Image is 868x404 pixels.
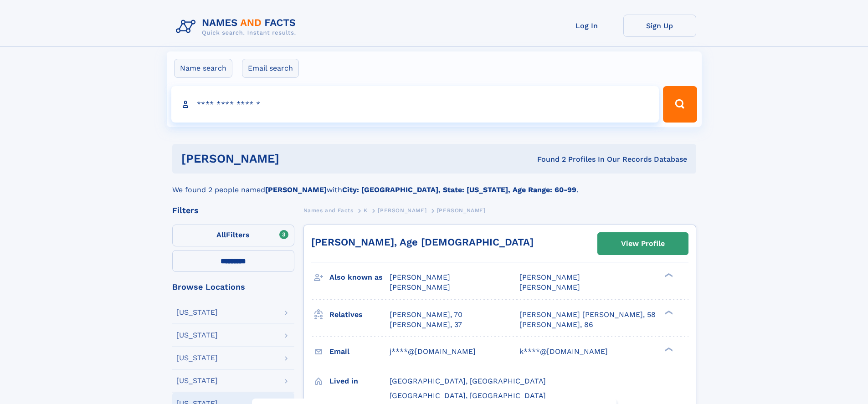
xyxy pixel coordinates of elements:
[176,354,218,362] div: [US_STATE]
[437,207,486,214] span: [PERSON_NAME]
[172,15,303,39] img: Logo Names and Facts
[265,185,327,194] b: [PERSON_NAME]
[311,236,534,248] a: [PERSON_NAME], Age [DEMOGRAPHIC_DATA]
[216,230,226,239] span: All
[390,377,546,385] span: [GEOGRAPHIC_DATA], [GEOGRAPHIC_DATA]
[390,273,450,281] span: [PERSON_NAME]
[172,225,294,246] label: Filters
[623,15,696,37] a: Sign Up
[329,270,390,285] h3: Also known as
[364,207,368,214] span: K
[663,272,673,278] div: ❯
[176,332,218,339] div: [US_STATE]
[172,283,294,291] div: Browse Locations
[390,320,462,330] a: [PERSON_NAME], 37
[378,205,426,216] a: [PERSON_NAME]
[181,153,408,164] h1: [PERSON_NAME]
[172,206,294,215] div: Filters
[519,283,580,291] span: [PERSON_NAME]
[663,346,673,352] div: ❯
[519,320,593,330] a: [PERSON_NAME], 86
[342,185,576,194] b: City: [GEOGRAPHIC_DATA], State: [US_STATE], Age Range: 60-99
[390,283,450,291] span: [PERSON_NAME]
[663,309,673,315] div: ❯
[329,373,390,389] h3: Lived in
[364,205,368,216] a: K
[519,310,656,320] a: [PERSON_NAME] [PERSON_NAME], 58
[172,174,696,195] div: We found 2 people named with .
[171,86,659,123] input: search input
[329,344,390,359] h3: Email
[408,154,687,164] div: Found 2 Profiles In Our Records Database
[598,233,688,255] a: View Profile
[378,207,426,214] span: [PERSON_NAME]
[390,391,546,400] span: [GEOGRAPHIC_DATA], [GEOGRAPHIC_DATA]
[176,377,218,384] div: [US_STATE]
[550,15,623,37] a: Log In
[176,309,218,316] div: [US_STATE]
[390,310,462,320] a: [PERSON_NAME], 70
[519,273,580,281] span: [PERSON_NAME]
[621,233,665,254] div: View Profile
[242,59,299,78] label: Email search
[663,86,697,123] button: Search Button
[329,307,390,322] h3: Relatives
[174,59,232,78] label: Name search
[303,205,354,216] a: Names and Facts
